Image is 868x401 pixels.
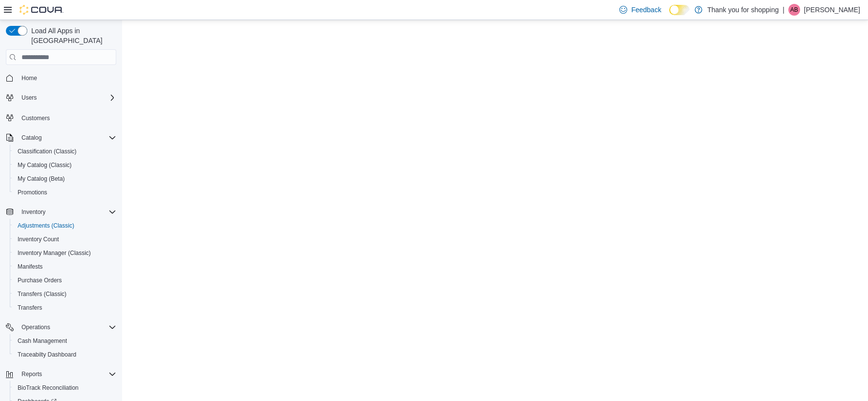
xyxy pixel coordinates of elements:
[18,92,116,104] span: Users
[18,337,67,345] span: Cash Management
[669,5,690,15] input: Dark Mode
[18,368,46,380] button: Reports
[10,260,120,274] button: Manifests
[14,146,116,157] span: Classification (Classic)
[18,132,116,144] span: Catalog
[10,381,120,395] button: BioTrack Reconciliation
[18,276,62,284] span: Purchase Orders
[788,4,800,16] div: Ariana Brown
[14,349,116,360] span: Traceabilty Dashboard
[804,4,860,16] p: [PERSON_NAME]
[18,290,66,298] span: Transfers (Classic)
[10,301,120,315] button: Transfers
[18,321,54,333] button: Operations
[10,348,120,361] button: Traceabilty Dashboard
[14,220,116,232] span: Adjustments (Classic)
[2,320,120,334] button: Operations
[14,302,46,314] a: Transfers
[14,187,51,198] a: Promotions
[14,247,95,259] a: Inventory Manager (Classic)
[10,274,120,287] button: Purchase Orders
[14,382,116,394] span: BioTrack Reconciliation
[18,321,116,333] span: Operations
[14,247,116,259] span: Inventory Manager (Classic)
[14,335,116,347] span: Cash Management
[10,246,120,260] button: Inventory Manager (Classic)
[18,206,116,218] span: Inventory
[783,4,784,16] p: |
[14,159,116,171] span: My Catalog (Classic)
[18,148,77,155] span: Classification (Classic)
[18,72,116,84] span: Home
[10,186,120,199] button: Promotions
[18,222,74,230] span: Adjustments (Classic)
[18,304,42,312] span: Transfers
[14,146,81,157] a: Classification (Classic)
[18,206,49,218] button: Inventory
[21,94,37,102] span: Users
[790,4,798,16] span: AB
[14,302,116,314] span: Transfers
[20,5,64,15] img: Cova
[14,274,66,286] a: Purchase Orders
[21,208,45,216] span: Inventory
[14,173,69,185] a: My Catalog (Beta)
[14,187,116,198] span: Promotions
[18,112,54,124] a: Customers
[14,261,46,273] a: Manifests
[2,205,120,219] button: Inventory
[2,367,120,381] button: Reports
[21,370,42,378] span: Reports
[18,235,59,243] span: Inventory Count
[21,323,50,331] span: Operations
[2,91,120,105] button: Users
[18,132,45,144] button: Catalog
[18,384,79,392] span: BioTrack Reconciliation
[10,334,120,348] button: Cash Management
[18,175,65,183] span: My Catalog (Beta)
[2,71,120,85] button: Home
[18,351,76,359] span: Traceabilty Dashboard
[18,161,72,169] span: My Catalog (Classic)
[14,349,80,360] a: Traceabilty Dashboard
[18,368,116,380] span: Reports
[10,287,120,301] button: Transfers (Classic)
[18,263,42,271] span: Manifests
[14,288,70,300] a: Transfers (Classic)
[14,233,63,245] a: Inventory Count
[18,111,116,124] span: Customers
[27,26,116,45] span: Load All Apps in [GEOGRAPHIC_DATA]
[10,172,120,186] button: My Catalog (Beta)
[10,232,120,246] button: Inventory Count
[10,145,120,158] button: Classification (Classic)
[14,335,71,347] a: Cash Management
[10,219,120,232] button: Adjustments (Classic)
[18,92,41,104] button: Users
[14,382,83,394] a: BioTrack Reconciliation
[14,173,116,185] span: My Catalog (Beta)
[21,134,42,142] span: Catalog
[14,159,76,171] a: My Catalog (Classic)
[14,233,116,245] span: Inventory Count
[14,261,116,273] span: Manifests
[10,158,120,172] button: My Catalog (Classic)
[18,249,91,257] span: Inventory Manager (Classic)
[18,72,41,84] a: Home
[631,5,661,15] span: Feedback
[14,274,116,286] span: Purchase Orders
[2,131,120,145] button: Catalog
[18,189,47,196] span: Promotions
[2,110,120,125] button: Customers
[14,288,116,300] span: Transfers (Classic)
[21,74,37,82] span: Home
[14,220,78,232] a: Adjustments (Classic)
[707,4,779,16] p: Thank you for shopping
[21,114,50,122] span: Customers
